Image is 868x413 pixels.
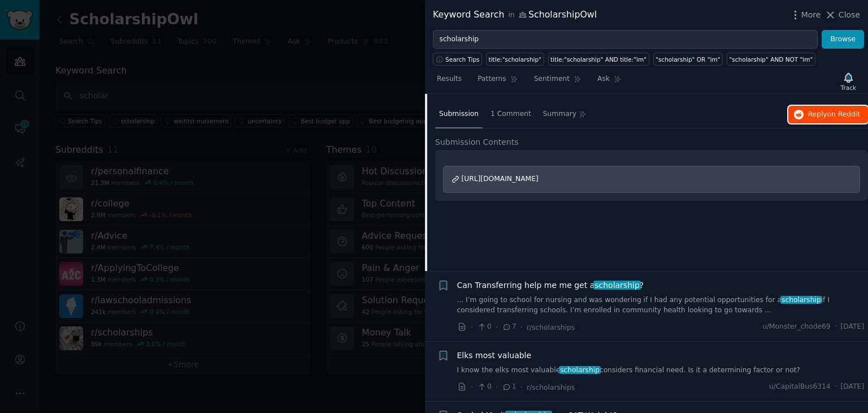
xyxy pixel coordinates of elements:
a: title:"scholarship" [486,53,544,66]
span: r/scholarships [527,324,575,332]
a: title:"scholarship" AND title:"im" [548,53,649,66]
span: · [496,381,498,393]
span: r/scholarships [527,384,575,392]
span: in [508,10,514,20]
span: · [520,381,523,393]
a: Elks most valuable [457,350,532,362]
span: · [835,322,837,332]
div: title:"scholarship" AND title:"im" [550,55,646,63]
button: Search Tips [433,53,482,66]
span: Patterns [478,74,506,84]
span: Search Tips [445,55,480,63]
a: Patterns [474,70,522,93]
span: 0 [477,322,491,332]
span: · [520,321,523,333]
a: I know the elks most valuablescholarshipconsiders financial need. Is it a determining factor or not? [457,365,865,376]
span: Close [839,9,860,21]
a: ... I’m going to school for nursing and was wondering if I had any potential opportunities for as... [457,295,865,315]
div: Track [841,84,856,92]
a: Ask [593,70,626,93]
button: Browse [822,30,864,49]
a: "scholarship" AND NOT "im" [727,53,815,66]
span: scholarship [559,366,600,374]
span: · [471,381,473,393]
span: 0 [477,382,491,392]
span: scholarship [780,296,822,304]
span: u/CapitalBus6314 [769,382,831,392]
span: Reply [808,110,860,120]
span: Summary [543,109,576,119]
span: Submission [439,109,479,119]
button: Close [824,9,860,21]
span: · [835,382,837,392]
span: scholarship [593,281,640,290]
span: · [496,321,498,333]
a: [URL][DOMAIN_NAME] [443,166,860,193]
input: Try a keyword related to your business [433,30,818,49]
a: Sentiment [530,70,585,93]
span: [URL][DOMAIN_NAME] [462,175,539,183]
span: 1 Comment [491,109,531,119]
a: Results [433,70,466,93]
span: Can Transferring help me me get a ? [457,279,644,291]
div: Keyword Search ScholarshipOwl [433,8,597,22]
button: Track [837,70,860,93]
span: Submission Contents [435,136,519,148]
div: "scholarship" OR "im" [656,55,720,63]
div: title:"scholarship" [489,55,541,63]
span: · [471,321,473,333]
span: 1 [502,382,516,392]
span: 7 [502,322,516,332]
span: [DATE] [841,382,864,392]
span: Sentiment [534,74,570,84]
span: u/Monster_chode69 [762,322,831,332]
a: Can Transferring help me me get ascholarship? [457,279,644,291]
span: [DATE] [841,322,864,332]
span: More [801,9,821,21]
button: Replyon Reddit [788,106,868,124]
div: "scholarship" AND NOT "im" [730,55,813,63]
span: Ask [597,74,610,84]
span: Results [437,74,462,84]
a: "scholarship" OR "im" [653,53,723,66]
button: More [789,9,821,21]
span: on Reddit [827,110,860,118]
